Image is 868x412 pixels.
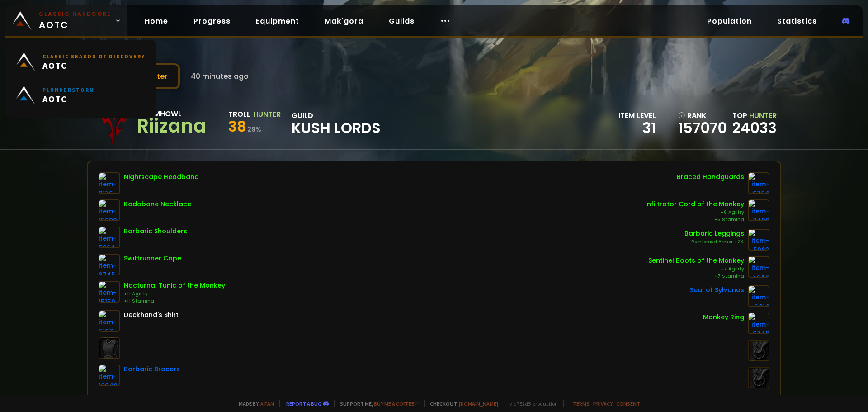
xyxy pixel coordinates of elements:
[678,121,727,135] a: 157070
[99,199,120,221] img: item-15690
[748,199,769,221] img: item-7406
[749,110,777,121] span: Hunter
[618,110,656,121] div: item level
[573,400,590,407] a: Terms
[593,400,613,407] a: Privacy
[247,125,261,134] small: 29 %
[42,93,94,104] span: AOTC
[124,365,180,374] div: Barbaric Bracers
[684,238,744,246] div: Reinforced Armor +24
[99,310,120,332] img: item-5107
[99,254,120,275] img: item-6745
[42,86,94,93] small: Plunderstorm
[191,71,249,82] span: 40 minutes ago
[424,400,498,407] span: Checkout
[39,10,111,32] span: AOTC
[228,116,246,137] span: 38
[292,121,381,135] span: Kush Lords
[137,108,206,119] div: Doomhowl
[99,227,120,248] img: item-5964
[137,119,206,133] div: Riizana
[748,285,769,307] img: item-6414
[748,313,769,334] img: item-6748
[124,254,181,263] div: Swiftrunner Cape
[459,400,498,407] a: [DOMAIN_NAME]
[732,110,777,121] div: Top
[317,12,371,30] a: Mak'gora
[334,400,419,407] span: Support me,
[703,313,744,322] div: Monkey Ring
[11,45,151,79] a: Classic Season of DiscoveryAOTC
[137,12,175,30] a: Home
[260,400,274,407] a: a fan
[648,265,744,273] div: +7 Agility
[748,256,769,278] img: item-7444
[618,121,656,135] div: 31
[124,172,199,182] div: Nightscape Headband
[374,400,419,407] a: Buy me a coffee
[684,229,744,238] div: Barbaric Leggings
[645,216,744,223] div: +5 Stamina
[11,79,151,112] a: PlunderstormAOTC
[249,12,307,30] a: Equipment
[648,273,744,280] div: +7 Stamina
[253,109,281,120] div: Hunter
[732,118,777,138] a: 24033
[228,109,250,120] div: Troll
[678,110,727,121] div: rank
[186,12,238,30] a: Progress
[99,172,120,194] img: item-8176
[770,12,824,30] a: Statistics
[99,281,120,303] img: item-15159
[233,400,274,407] span: Made by
[677,172,744,182] div: Braced Handguards
[42,53,145,60] small: Classic Season of Discovery
[382,12,422,30] a: Guilds
[748,172,769,194] img: item-6784
[748,229,769,251] img: item-5963
[124,281,225,290] div: Nocturnal Tunic of the Monkey
[124,290,225,298] div: +11 Agility
[645,199,744,209] div: Infiltrator Cord of the Monkey
[286,400,321,407] a: Report a bug
[690,285,744,295] div: Seal of Sylvanas
[645,209,744,216] div: +6 Agility
[124,310,179,320] div: Deckhand's Shirt
[39,10,111,18] small: Classic Hardcore
[616,400,640,407] a: Consent
[99,365,120,386] img: item-18948
[42,60,145,71] span: AOTC
[124,199,191,209] div: Kodobone Necklace
[504,400,558,407] span: v. d752d5 - production
[124,298,225,305] div: +11 Stamina
[648,256,744,265] div: Sentinel Boots of the Monkey
[292,110,381,135] div: guild
[124,227,187,236] div: Barbaric Shoulders
[5,5,127,36] a: Classic HardcoreAOTC
[700,12,759,30] a: Population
